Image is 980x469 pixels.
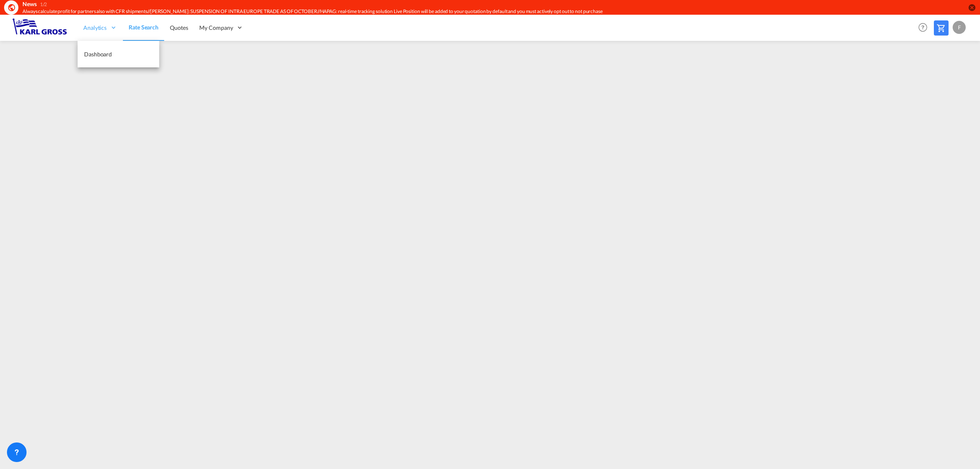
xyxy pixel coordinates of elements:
[953,21,966,34] div: F
[129,24,158,31] span: Rate Search
[916,20,934,35] div: Help
[22,8,830,15] div: Always calculate profit for partners also with CFR shipments//YANG MING: SUSPENSION OF INTRA EURO...
[78,14,123,41] div: Analytics
[194,14,249,41] div: My Company
[40,1,47,8] div: 1/2
[164,14,194,41] a: Quotes
[916,20,930,34] span: Help
[83,24,107,32] span: Analytics
[199,24,233,32] span: My Company
[123,14,164,41] a: Rate Search
[12,18,67,37] img: 3269c73066d711f095e541db4db89301.png
[170,24,188,31] span: Quotes
[7,3,16,11] md-icon: icon-earth
[84,51,112,58] span: Dashboard
[968,3,976,11] button: icon-close-circle
[78,41,159,67] a: Dashboard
